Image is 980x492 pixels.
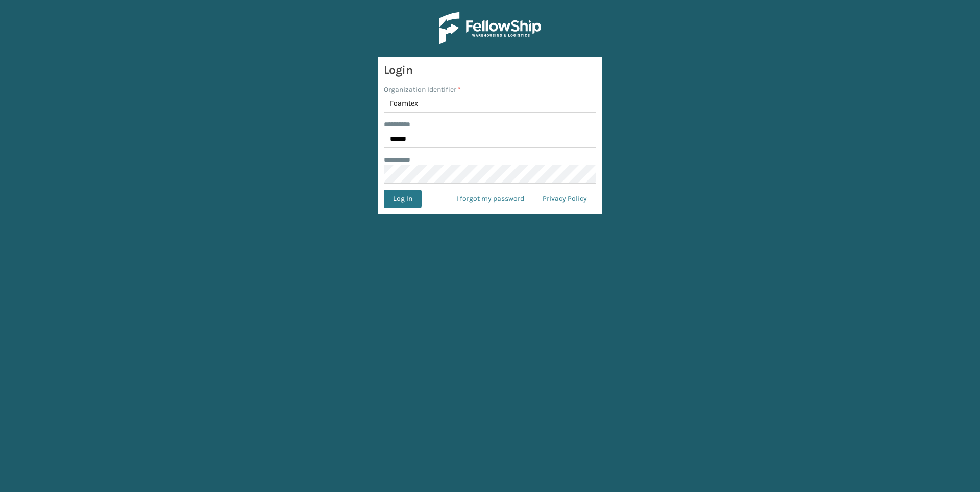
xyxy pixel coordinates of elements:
[533,190,596,208] a: Privacy Policy
[447,190,533,208] a: I forgot my password
[384,84,461,95] label: Organization Identifier
[384,63,596,78] h3: Login
[439,12,541,44] img: Logo
[384,190,422,208] button: Log In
